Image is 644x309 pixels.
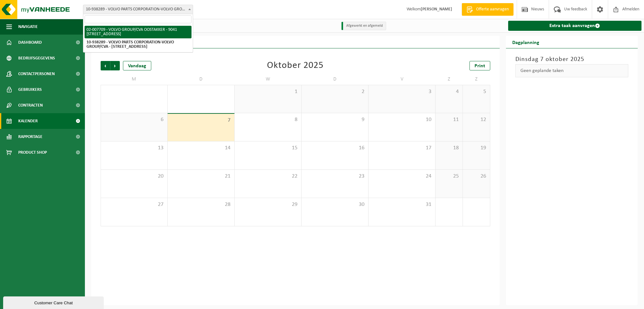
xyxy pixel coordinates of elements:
[235,74,302,85] td: W
[515,64,629,77] div: Geen geplande taken
[171,117,231,124] span: 7
[18,113,38,129] span: Kalender
[439,145,459,152] span: 18
[238,116,298,123] span: 8
[104,173,164,180] span: 20
[466,116,487,123] span: 12
[466,88,487,95] span: 5
[463,74,490,85] td: Z
[436,74,463,85] td: Z
[18,129,42,145] span: Rapportage
[18,82,42,97] span: Gebruikers
[305,116,365,123] span: 9
[101,74,168,85] td: M
[475,63,485,69] span: Print
[171,201,231,208] span: 28
[466,145,487,152] span: 19
[171,145,231,152] span: 14
[341,22,386,30] li: Afgewerkt en afgemeld
[85,26,192,38] li: 02-007709 - VOLVO GROUP/CVA OOSTAKKER - 9041 [STREET_ADDRESS]
[439,173,459,180] span: 25
[18,97,43,113] span: Contracten
[421,7,452,12] strong: [PERSON_NAME]
[305,88,365,95] span: 2
[238,145,298,152] span: 15
[475,6,510,13] span: Offerte aanvragen
[267,61,324,70] div: Oktober 2025
[18,66,55,82] span: Contactpersonen
[104,201,164,208] span: 27
[83,5,193,14] span: 10-938289 - VOLVO PARTS CORPORATION-VOLVO GROUP/CVA - 9041 OOSTAKKER, SMALLEHEERWEG 31
[18,50,55,66] span: Bedrijfsgegevens
[372,116,432,123] span: 10
[110,61,120,70] span: Volgende
[372,145,432,152] span: 17
[104,145,164,152] span: 13
[369,74,436,85] td: V
[238,88,298,95] span: 1
[171,173,231,180] span: 21
[238,201,298,208] span: 29
[123,61,151,70] div: Vandaag
[305,145,365,152] span: 16
[462,3,514,16] a: Offerte aanvragen
[104,116,164,123] span: 6
[18,145,47,160] span: Product Shop
[515,55,629,64] h3: Dinsdag 7 oktober 2025
[302,74,369,85] td: D
[372,173,432,180] span: 24
[372,201,432,208] span: 31
[305,201,365,208] span: 30
[372,88,432,95] span: 3
[168,74,235,85] td: D
[85,38,192,51] li: 10-938289 - VOLVO PARTS CORPORATION-VOLVO GROUP/CVA - [STREET_ADDRESS]
[469,61,490,70] a: Print
[101,61,110,70] span: Vorige
[466,173,487,180] span: 26
[506,36,546,48] h2: Dagplanning
[439,88,459,95] span: 4
[3,295,105,309] iframe: chat widget
[83,5,193,14] span: 10-938289 - VOLVO PARTS CORPORATION-VOLVO GROUP/CVA - 9041 OOSTAKKER, SMALLEHEERWEG 31
[508,21,642,31] a: Extra taak aanvragen
[305,173,365,180] span: 23
[238,173,298,180] span: 22
[18,35,42,50] span: Dashboard
[18,19,38,35] span: Navigatie
[439,116,459,123] span: 11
